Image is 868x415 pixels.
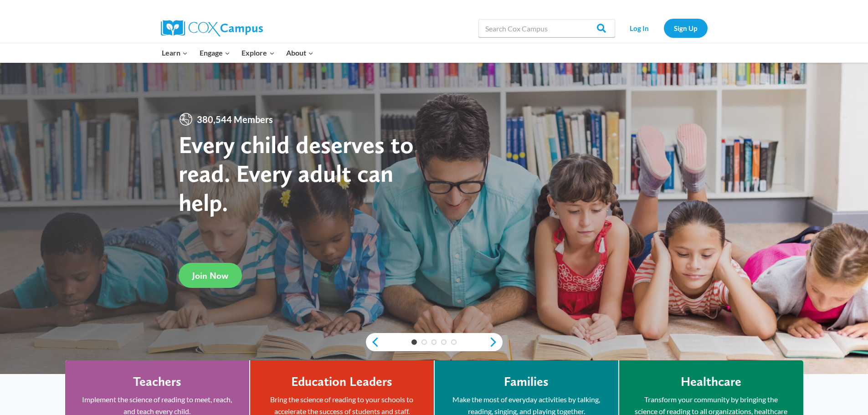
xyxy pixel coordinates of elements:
[441,339,447,345] a: 4
[681,374,741,389] h4: Healthcare
[620,19,659,37] a: Log In
[286,47,313,59] span: About
[421,339,427,345] a: 2
[162,47,188,59] span: Learn
[478,19,615,37] input: Search Cox Campus
[179,263,242,288] a: Join Now
[156,43,319,62] nav: Primary Navigation
[241,47,274,59] span: Explore
[291,374,392,389] h4: Education Leaders
[366,337,380,348] a: previous
[193,112,277,127] span: 380,544 Members
[451,339,457,345] a: 5
[620,19,708,37] nav: Secondary Navigation
[664,19,708,37] a: Sign Up
[489,337,503,348] a: next
[161,20,263,36] img: Cox Campus
[411,339,417,345] a: 1
[431,339,437,345] a: 3
[192,270,228,281] span: Join Now
[366,333,503,351] div: content slider buttons
[200,47,230,59] span: Engage
[504,374,549,389] h4: Families
[133,374,181,389] h4: Teachers
[179,130,414,217] strong: Every child deserves to read. Every adult can help.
